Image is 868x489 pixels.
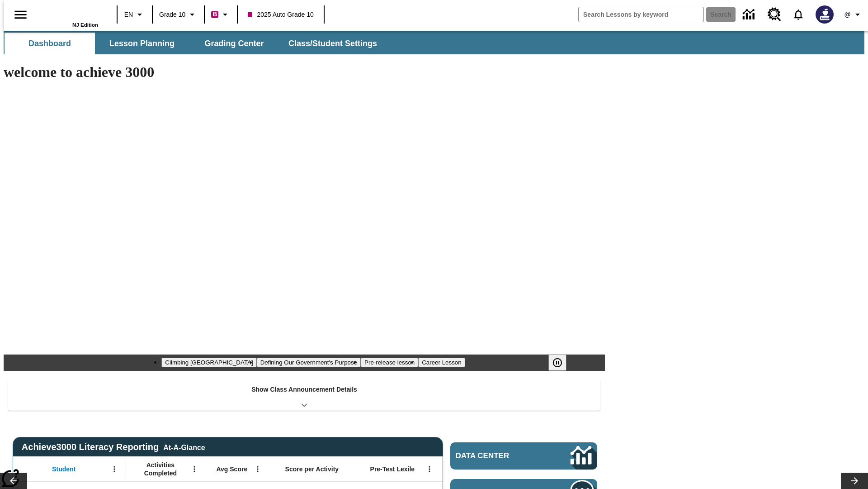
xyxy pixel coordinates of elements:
[161,358,256,367] button: Slide 1 Climbing Mount Tai
[108,462,121,476] button: Open Menu
[248,10,313,19] span: 2025 Auto Grade 10
[762,2,787,27] a: Resource Center, Will open in new tab
[285,465,339,473] span: Score per Activity
[816,5,834,24] img: Avatar
[163,442,205,452] div: At-A-Glance
[579,7,703,22] input: search field
[159,10,185,19] span: Grade 10
[810,3,839,26] button: Select a new avatar
[257,358,361,367] button: Slide 2 Defining Our Government's Purpose
[4,64,605,81] h1: welcome to achieve 3000
[7,1,34,28] button: Open side menu
[844,10,850,19] span: @
[131,461,190,477] span: Activities Completed
[418,358,465,367] button: Slide 4 Career Lesson
[787,3,810,26] a: Notifications
[4,33,385,54] div: SubNavbar
[52,465,75,473] span: Student
[120,6,149,23] button: Language: EN, Select a language
[8,379,600,411] div: Show Class Announcement Details
[4,31,864,54] div: SubNavbar
[208,6,234,23] button: Boost Class color is violet red. Change class color
[281,33,384,54] button: Class/Student Settings
[212,9,217,20] span: B
[841,473,868,489] button: Lesson carousel, Next
[548,355,566,371] button: Pause
[370,465,415,473] span: Pre-Test Lexile
[839,6,868,23] button: Profile/Settings
[737,2,762,27] a: Data Center
[361,358,418,367] button: Slide 3 Pre-release lesson
[251,385,357,394] p: Show Class Announcement Details
[97,33,187,54] button: Lesson Planning
[5,33,95,54] button: Dashboard
[548,355,576,371] div: Pause
[450,442,597,470] a: Data Center
[251,462,264,476] button: Open Menu
[189,33,279,54] button: Grading Center
[39,3,98,28] div: Home
[39,4,98,22] a: Home
[423,462,436,476] button: Open Menu
[124,10,133,19] span: EN
[22,442,205,452] span: Achieve3000 Literacy Reporting
[216,465,247,473] span: Avg Score
[72,22,98,28] span: NJ Edition
[456,451,540,460] span: Data Center
[188,462,201,476] button: Open Menu
[156,6,201,23] button: Grade: Grade 10, Select a grade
